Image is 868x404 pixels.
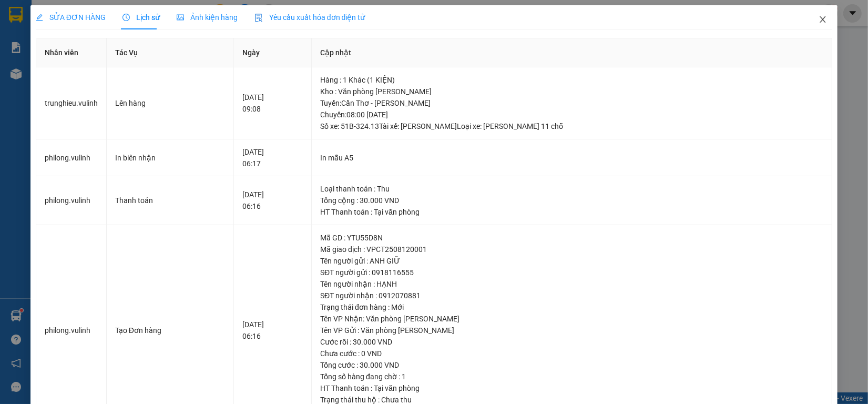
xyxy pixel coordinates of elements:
div: [DATE] 09:08 [242,92,303,115]
div: [DATE] 06:16 [242,319,303,342]
div: Tuyến : Cần Thơ - [PERSON_NAME] Chuyến: 08:00 [DATE] Số xe: 51B-324.13 Tài xế: [PERSON_NAME] Loại... [320,97,823,132]
div: Tổng cộng : 30.000 VND [320,195,823,206]
span: clock-circle [122,14,130,21]
img: logo.jpg [5,5,57,57]
div: Kho : Văn phòng [PERSON_NAME] [320,86,823,97]
span: phone [5,78,13,86]
th: Cập nhật [312,38,832,67]
div: HT Thanh toán : Tại văn phòng [320,206,823,218]
b: [PERSON_NAME] [60,7,149,20]
div: Mã giao dịch : VPCT2508120001 [320,244,823,255]
th: Tác Vụ [107,38,234,67]
span: Ảnh kiện hàng [177,13,238,22]
td: philong.vulinh [36,139,107,177]
div: Trạng thái đơn hàng : Mới [320,301,823,313]
th: Ngày [234,38,312,67]
div: In biên nhận [115,152,225,164]
span: close [819,15,827,24]
div: Tên người gửi : ANH GIỮ [320,255,823,267]
div: Thanh toán [115,195,225,206]
div: SĐT người nhận : 0912070881 [320,290,823,301]
div: Mã GD : YTU55D8N [320,232,823,244]
div: Tổng cước : 30.000 VND [320,359,823,371]
div: Tổng số hàng đang chờ : 1 [320,371,823,382]
div: Tạo Đơn hàng [115,325,225,336]
td: philong.vulinh [36,176,107,225]
div: Tên người nhận : HẠNH [320,278,823,290]
span: edit [36,14,43,21]
div: Loại thanh toán : Thu [320,183,823,195]
div: Chưa cước : 0 VND [320,348,823,359]
span: environment [60,25,69,34]
div: Tên VP Nhận: Văn phòng [PERSON_NAME] [320,313,823,325]
div: Hàng : 1 Khác (1 KIỆN) [320,74,823,86]
span: Yêu cầu xuất hóa đơn điện tử [254,13,365,22]
div: HT Thanh toán : Tại văn phòng [320,382,823,394]
span: SỬA ĐƠN HÀNG [36,13,106,22]
th: Nhân viên [36,38,107,67]
div: Tên VP Gửi : Văn phòng [PERSON_NAME] [320,325,823,336]
div: In mẫu A5 [320,152,823,164]
div: SĐT người gửi : 0918116555 [320,267,823,278]
div: [DATE] 06:17 [242,146,303,169]
td: trunghieu.vulinh [36,67,107,139]
div: Lên hàng [115,97,225,109]
img: icon [254,14,263,22]
div: Cước rồi : 30.000 VND [320,336,823,348]
div: [DATE] 06:16 [242,189,303,212]
li: 1900 8181 [5,76,200,89]
li: E11, Đường số 8, Khu dân cư Nông [GEOGRAPHIC_DATA], Kv.[GEOGRAPHIC_DATA], [GEOGRAPHIC_DATA] [5,23,200,76]
span: picture [177,14,184,21]
span: Lịch sử [122,13,160,22]
button: Close [808,5,838,35]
